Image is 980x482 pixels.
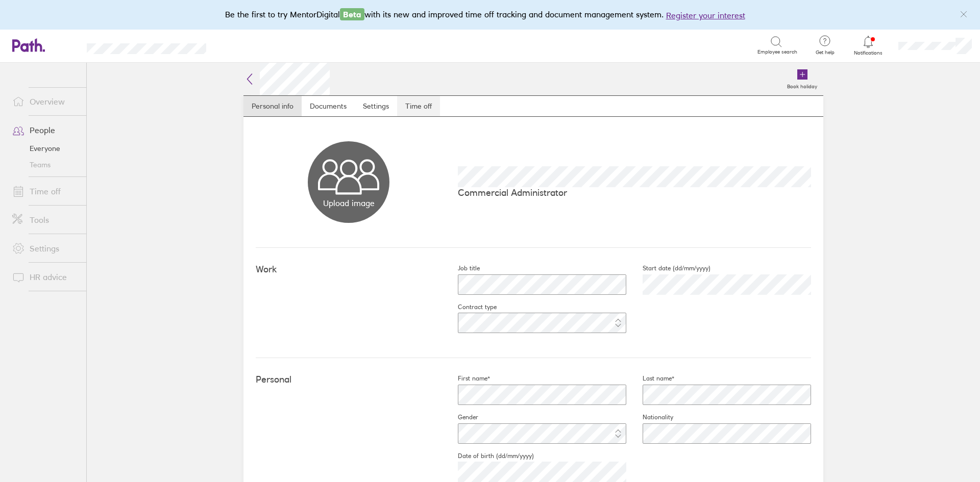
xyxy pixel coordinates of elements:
a: Tools [4,210,86,230]
a: Settings [355,96,397,116]
div: Search [234,40,260,49]
label: Last name* [626,374,674,383]
label: Nationality [626,413,673,421]
span: Notifications [852,50,885,56]
label: Gender [442,413,478,421]
a: Overview [4,91,86,112]
label: Job title [442,264,480,272]
a: Time off [4,181,86,201]
label: First name* [442,374,490,383]
label: Start date (dd/mm/yyyy) [626,264,710,272]
p: Commercial Administrator [458,187,811,198]
h4: Work [256,264,442,275]
button: Register your interest [666,9,745,21]
label: Contract type [442,303,497,311]
label: Date of birth (dd/mm/yyyy) [442,452,534,460]
div: Be the first to try MentorDigital with its new and improved time off tracking and document manage... [225,8,755,21]
span: Employee search [757,49,797,55]
a: Notifications [852,35,885,56]
a: Teams [4,157,86,173]
h4: Personal [256,374,442,385]
a: HR advice [4,267,86,287]
span: Beta [340,8,364,20]
a: Personal info [243,96,302,116]
span: Get help [808,49,842,56]
a: People [4,120,86,140]
a: Time off [397,96,440,116]
a: Book holiday [781,63,823,95]
label: Book holiday [781,81,823,90]
a: Settings [4,238,86,259]
a: Documents [302,96,355,116]
a: Everyone [4,140,86,157]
